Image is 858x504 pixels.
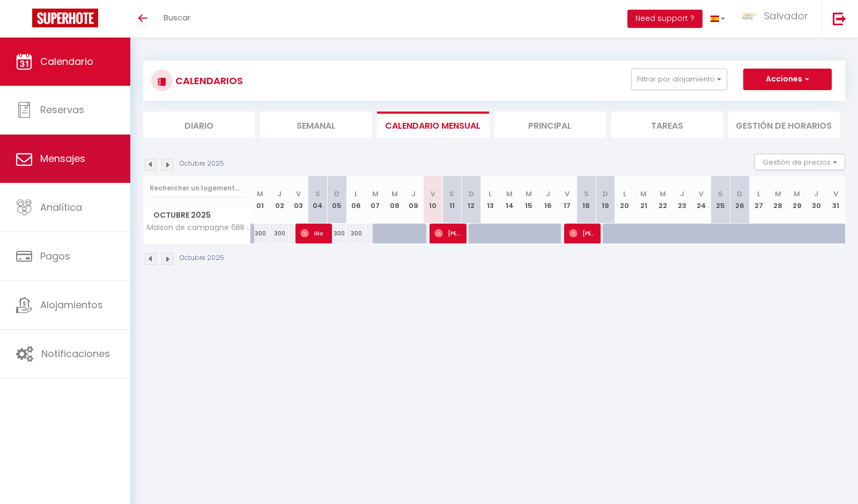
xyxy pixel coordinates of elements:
[596,176,615,224] th: 19
[718,189,723,199] abbr: S
[251,224,270,243] div: 300
[346,224,366,243] div: 300
[391,189,398,199] abbr: M
[615,176,634,224] th: 20
[584,189,589,199] abbr: S
[41,347,110,360] span: Notificaciones
[372,189,379,199] abbr: M
[173,69,243,93] h3: CALENDARIOS
[506,189,513,199] abbr: M
[730,176,749,224] th: 26
[270,176,289,224] th: 02
[346,176,366,224] th: 06
[634,176,654,224] th: 21
[180,159,224,169] p: Octubre 2025
[40,152,85,165] span: Mensajes
[660,189,666,199] abbr: M
[653,176,672,224] th: 22
[334,189,339,199] abbr: D
[672,176,692,224] th: 23
[145,224,253,232] span: Maison de campagne 6BR -12PAX
[289,176,308,224] th: 03
[270,224,289,243] div: 300
[500,176,519,224] th: 14
[296,189,301,199] abbr: V
[354,189,358,199] abbr: L
[328,224,347,243] div: 300
[385,176,404,224] th: 08
[565,189,569,199] abbr: V
[546,189,550,199] abbr: J
[558,176,577,224] th: 17
[144,207,250,223] span: Octubre 2025
[449,189,454,199] abbr: S
[775,189,781,199] abbr: M
[755,154,845,170] button: Gestión de precios
[251,176,270,224] th: 01
[526,189,532,199] abbr: M
[768,176,788,224] th: 28
[411,189,416,199] abbr: J
[434,223,460,243] span: [PERSON_NAME]
[711,176,730,224] th: 25
[442,176,462,224] th: 11
[257,189,263,199] abbr: M
[743,69,832,90] button: Acciones
[315,189,320,199] abbr: S
[366,176,385,224] th: 07
[699,189,704,199] abbr: V
[308,176,328,224] th: 04
[40,249,70,263] span: Pagos
[462,176,481,224] th: 12
[757,189,760,199] abbr: L
[180,253,224,263] p: Octubre 2025
[623,189,626,199] abbr: L
[40,298,103,312] span: Alojamientos
[481,176,500,224] th: 13
[737,189,742,199] abbr: D
[150,179,245,198] input: Rechercher un logement...
[640,189,647,199] abbr: M
[404,176,424,224] th: 09
[32,9,98,27] img: Super Booking
[260,112,372,138] li: Semanal
[328,176,347,224] th: 05
[728,112,840,138] li: Gestión de horarios
[143,112,255,138] li: Diario
[826,176,845,224] th: 31
[764,9,808,23] span: Salvador
[603,189,608,199] abbr: D
[164,12,190,23] span: Buscar
[538,176,558,224] th: 16
[469,189,474,199] abbr: D
[377,112,489,138] li: Calendario mensual
[833,12,846,25] img: logout
[680,189,684,199] abbr: J
[489,189,492,199] abbr: L
[749,176,768,224] th: 27
[40,201,82,214] span: Analítica
[788,176,807,224] th: 29
[277,189,282,199] abbr: J
[519,176,538,224] th: 15
[631,69,727,90] button: Filtrar por alojamiento
[692,176,711,224] th: 24
[40,55,93,68] span: Calendario
[300,223,326,243] span: Gio
[627,10,702,28] button: Need support ?
[569,223,595,243] span: [PERSON_NAME]
[807,176,826,224] th: 30
[494,112,606,138] li: Principal
[814,189,818,199] abbr: J
[431,189,435,199] abbr: V
[423,176,442,224] th: 10
[40,103,84,116] span: Reservas
[794,189,800,199] abbr: M
[741,11,757,21] img: ...
[576,176,596,224] th: 18
[833,189,838,199] abbr: V
[611,112,723,138] li: Tareas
